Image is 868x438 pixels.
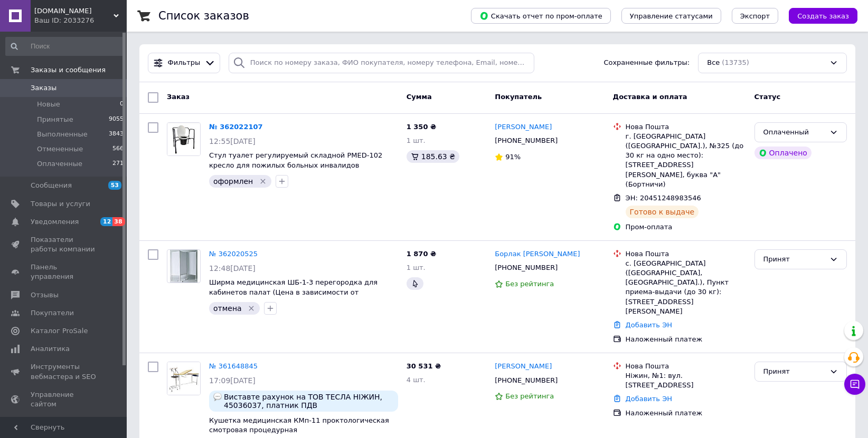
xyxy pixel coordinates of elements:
span: Заказы и сообщения [31,65,106,75]
div: [PHONE_NUMBER] [493,134,560,148]
div: с. [GEOGRAPHIC_DATA] ([GEOGRAPHIC_DATA], [GEOGRAPHIC_DATA].), Пункт приема-выдачи (до 30 кг): [ST... [626,259,746,316]
span: Сохраненные фильтры: [603,58,690,68]
span: (13735) [722,59,749,66]
img: Фото товару [167,362,200,395]
span: Покупатель [495,93,542,101]
span: Заказы [31,83,56,93]
div: Оплаченный [763,127,825,138]
a: № 362020525 [209,250,258,258]
span: 1 шт. [407,264,426,271]
img: Фото товару [167,123,200,155]
div: Ваш ID: 2033276 [34,16,127,25]
button: Чат с покупателем [844,374,865,395]
span: Отмененные [37,144,83,154]
span: Статус [754,93,781,101]
a: [PERSON_NAME] [495,122,552,132]
div: Пром-оплата [626,222,746,232]
span: Создать заказ [797,12,849,20]
span: Скачать отчет по пром-оплате [479,11,602,21]
a: Кушетка медицинская КМп-11 проктологическая смотровая процедурная [209,416,389,434]
span: Принятые [37,115,73,124]
div: Оплачено [754,147,812,159]
span: отмена [213,304,242,313]
span: 4 шт. [407,376,426,384]
span: 1 350 ₴ [407,123,436,131]
span: 12:55[DATE] [209,137,256,145]
input: Поиск по номеру заказа, ФИО покупателя, номеру телефона, Email, номеру накладной [229,53,535,73]
div: 185.63 ₴ [407,150,459,163]
h1: Список заказов [158,9,249,22]
div: [PHONE_NUMBER] [493,261,560,275]
span: Новые [37,100,60,109]
img: :speech_balloon: [213,393,222,401]
span: 12:48[DATE] [209,264,256,272]
a: Ширма медицинская ШБ-1-3 перегородка для кабинетов палат (Цена в зависимости от количества секций) [209,278,378,306]
div: Нова Пошта [626,249,746,259]
span: Экспорт [740,12,770,20]
span: Доставка и оплата [613,93,687,101]
span: 38 [112,217,125,226]
span: ЭН: 20451248983546 [626,194,701,202]
a: [PERSON_NAME] [495,362,552,372]
input: Поиск [5,37,125,56]
span: 53 [108,181,121,190]
span: Оплаченные [37,159,82,169]
span: Панель управления [31,262,98,281]
span: Выполненные [37,130,88,139]
button: Управление статусами [621,8,721,24]
span: 17:09[DATE] [209,376,256,385]
span: 566 [112,144,124,154]
span: 12 [100,217,112,226]
div: Нова Пошта [626,362,746,371]
button: Экспорт [732,8,778,24]
span: Отзывы [31,290,59,300]
span: Уведомления [31,217,79,227]
button: Создать заказ [789,8,857,24]
span: 3843 [109,130,124,139]
a: Фото товару [167,122,201,156]
a: Создать заказ [778,12,857,20]
span: Товары и услуги [31,199,90,209]
span: оформлен [213,177,253,186]
div: Принят [763,366,825,377]
a: № 361648845 [209,362,258,370]
span: Без рейтинга [505,280,554,288]
span: Заказ [167,93,190,101]
a: Фото товару [167,362,201,395]
svg: Удалить метку [247,304,256,313]
a: Добавить ЭН [626,321,672,329]
span: Управление статусами [630,12,713,20]
span: 1 870 ₴ [407,250,436,258]
a: Борлак [PERSON_NAME] [495,249,580,259]
div: Принят [763,254,825,265]
div: Наложенный платеж [626,408,746,418]
div: Наложенный платеж [626,335,746,344]
span: Аналитика [31,344,70,354]
a: № 362022107 [209,123,263,131]
span: Каталог ProSale [31,326,88,336]
span: Инструменты вебмастера и SEO [31,362,98,381]
span: 91% [505,153,521,161]
div: [PHONE_NUMBER] [493,374,560,387]
span: 0 [120,100,124,109]
a: Фото товару [167,249,201,283]
span: 1 шт. [407,137,426,144]
span: Показатели работы компании [31,235,98,254]
a: Стул туалет регулируемый складной PMED-102 кресло для пожилых больных инвалидов [209,151,382,169]
span: Сумма [407,93,432,101]
div: Ніжин, №1: вул. [STREET_ADDRESS] [626,371,746,390]
span: Фильтры [168,58,201,68]
span: Виставте рахунок на ТОВ ТЕСЛА НІЖИН, 45036037, платник ПДВ [224,393,394,410]
span: Покупатели [31,308,74,318]
span: Сообщения [31,181,72,190]
div: Нова Пошта [626,122,746,132]
span: 30 531 ₴ [407,362,441,370]
img: Фото товару [170,250,197,283]
svg: Удалить метку [259,177,267,186]
a: Добавить ЭН [626,395,672,403]
span: INETMED.COM.UA [34,6,114,16]
span: Без рейтинга [505,392,554,400]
